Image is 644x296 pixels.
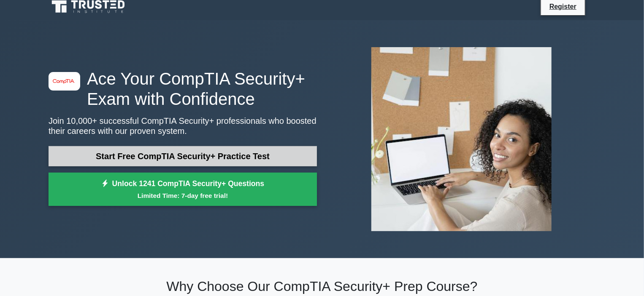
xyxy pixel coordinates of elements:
a: Unlock 1241 CompTIA Security+ QuestionsLimited Time: 7-day free trial! [49,173,317,206]
h1: Ace Your CompTIA Security+ Exam with Confidence [49,69,317,109]
a: Start Free CompTIA Security+ Practice Test [49,146,317,166]
h2: Why Choose Our CompTIA Security+ Prep Course? [49,278,595,294]
small: Limited Time: 7-day free trial! [59,191,306,200]
a: Register [544,1,582,12]
p: Join 10,000+ successful CompTIA Security+ professionals who boosted their careers with our proven... [49,116,317,136]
